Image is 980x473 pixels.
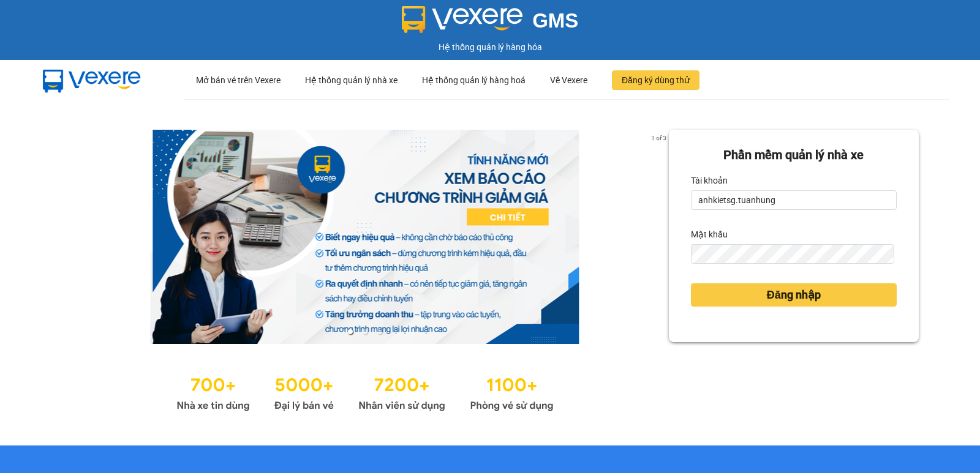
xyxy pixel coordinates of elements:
[647,130,669,146] p: 1 of 3
[31,60,153,100] img: mbUUG5Q.png
[691,190,897,210] input: Tài khoản
[691,225,728,244] label: Mật khẩu
[767,286,821,304] span: Đăng nhập
[532,9,578,32] span: GMS
[691,146,897,165] div: Phần mềm quản lý nhà xe
[622,73,690,87] span: Đăng ký dùng thử
[402,18,579,28] a: GMS
[348,329,353,334] li: slide item 1
[402,6,523,33] img: logo 2
[176,368,554,415] img: Statistics.png
[377,329,382,334] li: slide item 3
[691,171,728,190] label: Tài khoản
[305,61,398,100] div: Hệ thống quản lý nhà xe
[61,130,78,344] button: previous slide / item
[691,244,894,264] input: Mật khẩu
[612,70,699,90] button: Đăng ký dùng thử
[652,130,669,344] button: next slide / item
[196,61,281,100] div: Mở bán vé trên Vexere
[363,329,367,334] li: slide item 2
[691,283,897,307] button: Đăng nhập
[3,40,977,54] div: Hệ thống quản lý hàng hóa
[550,61,587,100] div: Về Vexere
[422,61,526,100] div: Hệ thống quản lý hàng hoá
